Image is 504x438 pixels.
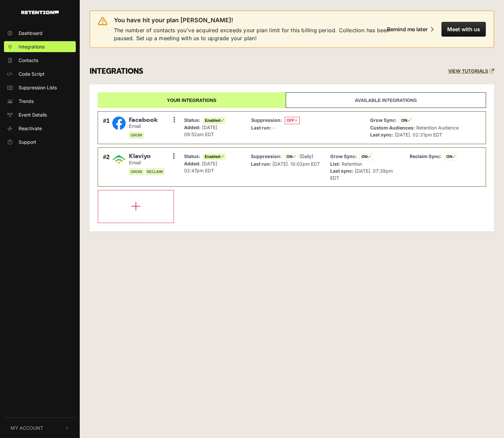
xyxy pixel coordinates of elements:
img: Klaviyo [112,153,126,166]
span: ON [359,153,373,160]
span: Trends [19,98,34,105]
span: Dashboard [19,30,43,37]
a: Reactivate [4,123,76,134]
span: Integrations [19,43,45,50]
strong: Added: [184,161,201,166]
small: Email [129,160,164,166]
strong: Last sync: [370,132,393,137]
span: The number of contacts you've acquired exceeds your plan limit for this billing period. Collectio... [114,26,390,42]
a: Trends [4,96,76,107]
strong: Last sync: [330,168,353,174]
span: Facebook [129,117,158,124]
a: Suppression Lists [4,82,76,93]
strong: Status: [184,117,200,123]
span: Retention [342,161,362,167]
span: Event Details [19,111,47,118]
strong: Suppression: [251,117,282,123]
span: Reactivate [19,125,42,132]
span: ON [284,153,298,160]
span: - [273,125,275,131]
span: (Daily) [299,153,313,159]
span: Enabled [203,153,226,160]
span: Code Script [19,70,45,77]
button: Remind me later [382,22,439,37]
span: GROW [129,132,144,139]
strong: Grow Sync: [370,117,397,123]
span: [DATE] 09:52am EDT [184,125,217,137]
a: Event Details [4,109,76,120]
a: Support [4,136,76,147]
span: Contacts [19,57,38,64]
div: #2 [103,153,110,181]
span: ON [444,153,458,160]
a: VIEW TUTORIALS [448,68,494,74]
div: #1 [103,117,110,139]
strong: List: [330,161,340,167]
strong: Suppression: [251,153,282,159]
span: Enabled [203,117,226,124]
strong: Reclaim Sync: [410,153,442,159]
a: Available integrations [286,92,486,108]
div: Remind me later [387,26,428,33]
span: [DATE]. 10:02pm EDT [272,161,320,167]
strong: Last run: [251,125,271,131]
span: RECLAIM [145,168,164,175]
a: Code Script [4,68,76,79]
span: [DATE]. 02:31pm EDT [395,132,442,137]
span: [DATE]. 07:39pm EDT [330,168,393,181]
button: Meet with us [442,22,486,37]
span: ON [399,117,413,124]
strong: Grow Sync: [330,153,357,159]
a: Your integrations [98,92,286,108]
button: My Account [4,418,76,438]
img: Facebook [112,117,126,130]
span: Suppression Lists [19,84,57,91]
span: GROW [129,168,144,175]
span: Support [19,138,36,145]
span: OFF [285,117,300,124]
strong: Added: [184,125,201,130]
a: Integrations [4,41,76,52]
strong: Custom Audiences: [370,125,415,131]
span: You have hit your plan [PERSON_NAME]! [114,16,233,24]
strong: Status: [184,153,200,159]
img: Retention.com [21,11,59,14]
strong: Last run: [251,161,271,167]
h3: INTEGRATIONS [90,67,143,76]
span: Retention Audience [416,125,459,131]
span: My Account [11,424,43,431]
small: Email [129,124,158,129]
span: Klaviyo [129,153,164,160]
a: Dashboard [4,28,76,39]
a: Contacts [4,55,76,66]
